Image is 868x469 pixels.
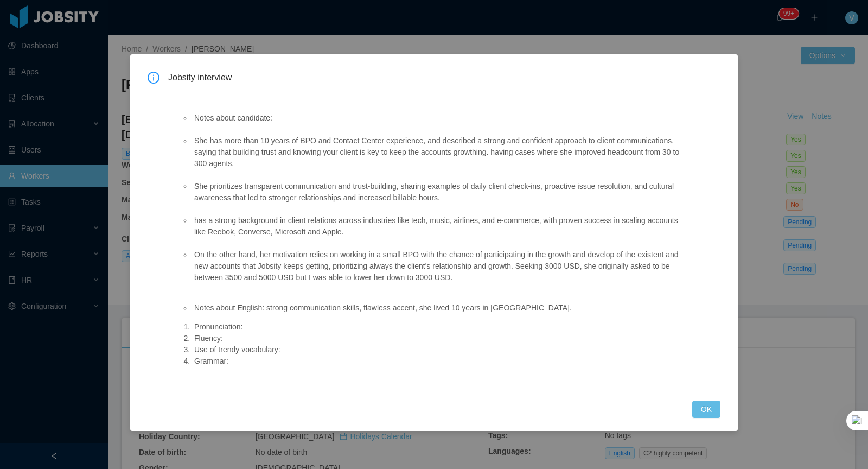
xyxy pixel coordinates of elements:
[192,215,685,238] li: has a strong background in client relations across industries like tech, music, airlines, and e-c...
[192,135,685,169] li: She has more than 10 years of BPO and Contact Center experience, and described a strong and confi...
[192,333,685,344] li: Fluency:
[148,72,159,84] i: icon: info-circle
[192,181,685,204] li: She prioritizes transparent communication and trust-building, sharing examples of daily client ch...
[192,249,685,283] li: On the other hand, her motivation relies on working in a small BPO with the chance of participati...
[192,321,685,333] li: Pronunciation:
[192,356,685,367] li: Grammar:
[192,302,685,314] li: Notes about English: strong communication skills, flawless accent, she lived 10 years in [GEOGRAP...
[692,401,720,418] button: OK
[192,112,685,124] li: Notes about candidate:
[192,344,685,356] li: Use of trendy vocabulary:
[168,72,720,84] span: Jobsity interview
